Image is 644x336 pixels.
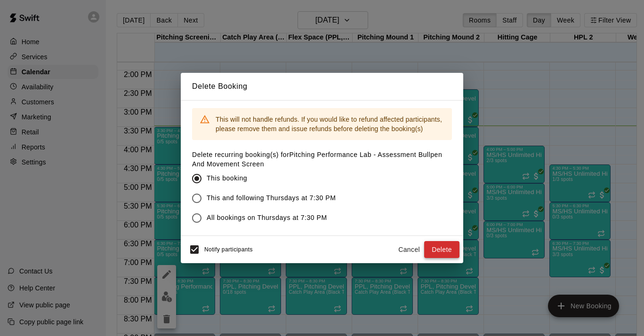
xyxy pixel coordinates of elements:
[207,213,327,223] span: All bookings on Thursdays at 7:30 PM
[424,241,459,258] button: Delete
[181,73,463,100] h2: Delete Booking
[192,150,452,169] label: Delete recurring booking(s) for Pitching Performance Lab - Assessment Bullpen And Movement Screen
[204,246,253,253] span: Notify participants
[207,173,247,183] span: This booking
[216,111,444,137] div: This will not handle refunds. If you would like to refund affected participants, please remove th...
[394,241,424,258] button: Cancel
[207,193,336,203] span: This and following Thursdays at 7:30 PM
